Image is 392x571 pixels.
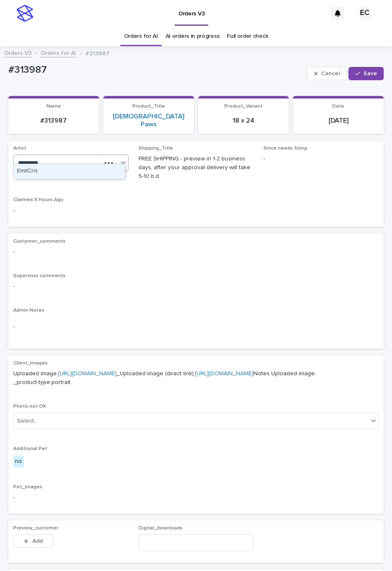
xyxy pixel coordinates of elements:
span: Preview_customer [13,526,58,531]
span: Product_Title [132,104,165,109]
span: Date [332,104,344,109]
button: Cancel [307,67,347,80]
a: Full order check [227,27,268,46]
a: [URL][DOMAIN_NAME] [195,371,253,377]
img: stacker-logo-s-only.png [17,5,33,22]
div: Select... [17,417,38,426]
span: Add [32,538,43,544]
div: EmilCris [14,164,125,179]
span: Digital_downloads [139,526,183,531]
a: Orders V3 [4,48,32,57]
p: - [13,493,379,502]
span: Artist [13,146,26,151]
span: Product_Variant [224,104,263,109]
span: Additional Pet [13,446,47,451]
span: Shipping_Title [139,146,173,151]
span: Save [363,71,377,76]
p: - [13,322,379,331]
span: Name [46,104,61,109]
p: 18 x 24 [203,117,284,125]
button: Add [13,534,53,548]
p: Uploaded image: _Uploaded image (direct link): Notes Uploaded image: _product-type:portrait [13,369,379,387]
span: Client_Images [13,361,48,366]
a: Orders for AI [124,27,158,46]
p: - [13,282,379,291]
p: FREE SHIPPING - preview in 1-2 business days, after your approval delivery will take 5-10 b.d. [139,155,254,180]
span: Supervisor comments [13,273,66,278]
p: [DATE] [298,117,379,125]
span: Since needs fixing [263,146,307,151]
a: Orders for AI [41,48,76,57]
span: Photo not OK [13,404,46,409]
span: Customer_comments [13,239,66,244]
p: #313987 [85,48,110,57]
a: [DEMOGRAPHIC_DATA] Paws [108,113,189,128]
p: - [263,155,379,163]
p: - [13,207,129,215]
span: Pet_Images [13,485,42,490]
div: EC [358,7,371,20]
p: - [13,248,379,256]
p: #313987 [8,64,304,76]
p: #313987 [13,117,94,125]
span: Cancel [321,71,340,76]
div: no [13,455,24,468]
a: AI orders in progress [166,27,220,46]
button: Save [348,67,384,80]
span: Claimed X Hours Ago [13,197,63,202]
span: Admin Notes [13,308,44,313]
a: [URL][DOMAIN_NAME] [58,371,117,377]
